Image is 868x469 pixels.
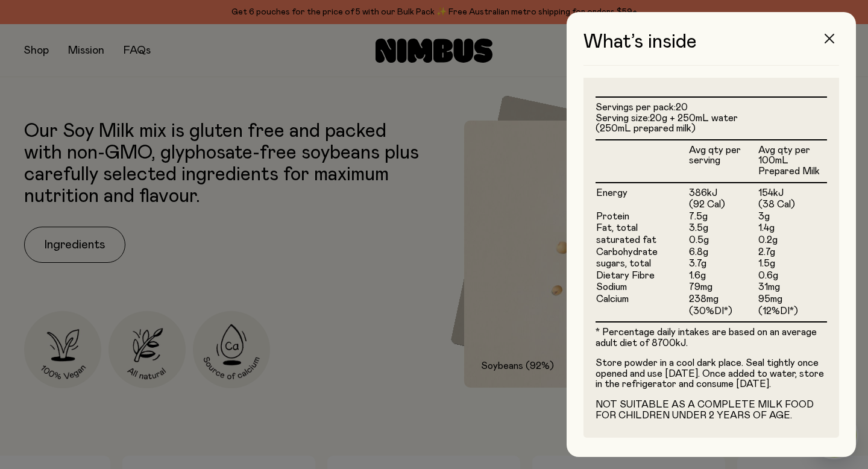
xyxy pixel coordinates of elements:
td: 0.5g [688,234,758,247]
td: 154kJ [758,183,827,200]
span: saturated fat [596,235,656,245]
p: NOT SUITABLE AS A COMPLETE MILK FOOD FOR CHILDREN UNDER 2 YEARS OF AGE. [596,400,827,421]
span: Fat, total [596,223,638,233]
h3: What’s inside [583,31,839,66]
td: (38 Cal) [758,199,827,211]
td: 95mg [758,294,827,306]
span: Carbohydrate [596,247,658,257]
td: 0.6g [758,270,827,282]
td: 1.5g [758,258,827,270]
span: 20 [676,102,688,112]
span: Protein [596,212,629,221]
td: 2.7g [758,247,827,259]
td: (12%DI*) [758,306,827,322]
span: 20g + 250mL water (250mL prepared milk) [596,113,738,134]
p: * Percentage daily intakes are based on an average adult diet of 8700kJ. [596,327,827,348]
td: 1.6g [688,270,758,282]
td: 3.5g [688,222,758,234]
span: Dietary Fibre [596,271,655,280]
td: 3.7g [688,258,758,270]
span: Energy [596,188,627,198]
td: 3g [758,211,827,223]
td: 79mg [688,282,758,294]
th: Avg qty per 100mL Prepared Milk [758,140,827,183]
p: Store powder in a cool dark place. Seal tightly once opened and use [DATE]. Once added to water, ... [596,358,827,390]
td: 0.2g [758,234,827,247]
td: 1.4g [758,222,827,234]
td: 386kJ [688,183,758,200]
td: 7.5g [688,211,758,223]
th: Avg qty per serving [688,140,758,183]
span: sugars, total [596,259,651,268]
li: Servings per pack: [596,102,827,113]
td: (92 Cal) [688,199,758,211]
span: Sodium [596,282,627,292]
span: Calcium [596,294,629,304]
td: 6.8g [688,247,758,259]
td: 31mg [758,282,827,294]
td: (30%DI*) [688,306,758,322]
td: 238mg [688,294,758,306]
li: Serving size: [596,113,827,134]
